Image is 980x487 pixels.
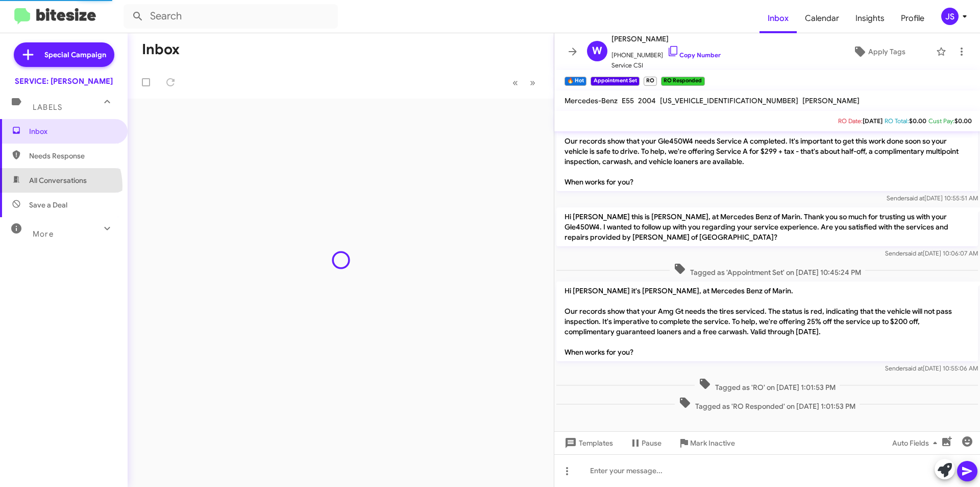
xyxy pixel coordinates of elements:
[29,126,116,136] span: Inbox
[670,434,743,452] button: Mark Inactive
[29,200,67,210] span: Save a Deal
[611,60,721,71] span: Service CSI
[565,96,618,105] span: Mercedes-Benz
[33,229,54,239] span: More
[905,364,923,372] span: said at
[622,96,634,105] span: E55
[826,42,931,61] button: Apply Tags
[507,72,542,93] nav: Page navigation example
[591,77,639,86] small: Appointment Set
[611,45,721,60] span: [PHONE_NUMBER]
[863,117,883,125] span: [DATE]
[565,77,586,86] small: 🔥 Hot
[802,96,860,105] span: [PERSON_NAME]
[885,364,978,372] span: Sender [DATE] 10:55:06 AM
[661,77,704,86] small: RO Responded
[642,434,661,452] span: Pause
[621,434,670,452] button: Pause
[885,249,978,257] span: Sender [DATE] 10:06:07 AM
[142,41,180,58] h1: Inbox
[928,117,954,125] span: Cust Pay:
[638,96,656,105] span: 2004
[33,103,62,112] span: Labels
[797,4,847,33] a: Calendar
[906,194,924,202] span: said at
[124,4,338,29] input: Search
[933,8,969,25] button: JS
[530,76,535,89] span: »
[670,263,865,277] span: Tagged as 'Appointment Set' on [DATE] 10:45:24 PM
[885,117,909,125] span: RO Total:
[892,434,941,452] span: Auto Fields
[506,72,524,93] button: Previous
[759,4,797,33] a: Inbox
[909,117,926,125] span: $0.00
[884,434,949,452] button: Auto Fields
[847,4,893,33] a: Insights
[556,282,978,361] p: Hi [PERSON_NAME] it's [PERSON_NAME], at Mercedes Benz of Marin. Our records show that your Amg Gt...
[592,43,602,59] span: W
[554,434,621,452] button: Templates
[695,378,840,392] span: Tagged as 'RO' on [DATE] 1:01:53 PM
[838,117,863,125] span: RO Date:
[905,249,923,257] span: said at
[524,72,542,93] button: Next
[15,76,113,86] div: SERVICE: [PERSON_NAME]
[660,96,798,105] span: [US_VEHICLE_IDENTIFICATION_NUMBER]
[675,397,860,411] span: Tagged as 'RO Responded' on [DATE] 1:01:53 PM
[954,117,972,125] span: $0.00
[611,33,721,45] span: [PERSON_NAME]
[556,207,978,246] p: Hi [PERSON_NAME] this is [PERSON_NAME], at Mercedes Benz of Marin. Thank you so much for trusting...
[29,175,87,185] span: All Conversations
[556,111,978,191] p: Hi [PERSON_NAME] it's [PERSON_NAME], at Mercedes Benz of Marin. Thanks for being our loyal custom...
[893,4,933,33] a: Profile
[887,194,978,202] span: Sender [DATE] 10:55:51 AM
[44,50,106,60] span: Special Campaign
[667,51,721,59] a: Copy Number
[868,42,905,61] span: Apply Tags
[562,434,613,452] span: Templates
[14,42,114,67] a: Special Campaign
[512,76,518,89] span: «
[941,8,959,25] div: JS
[690,434,735,452] span: Mark Inactive
[644,77,657,86] small: RO
[29,151,116,161] span: Needs Response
